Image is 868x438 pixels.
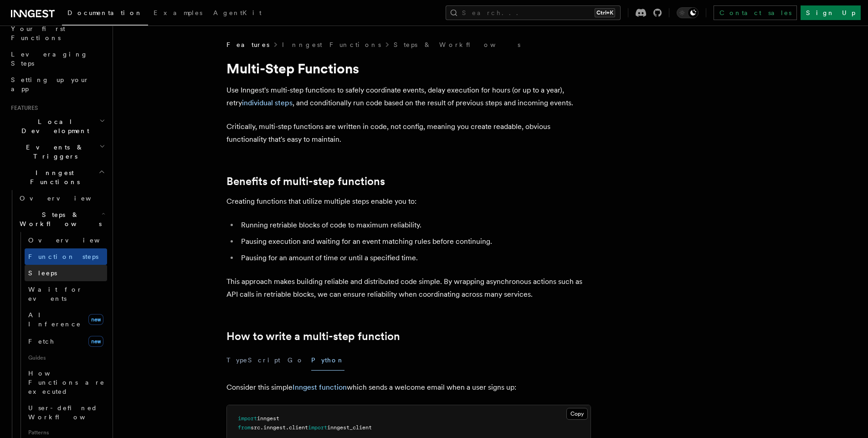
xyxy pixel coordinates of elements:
[714,5,797,20] a: Contact sales
[238,415,257,422] span: import
[286,424,289,431] span: .
[226,195,591,208] p: Creating functions that utilize multiple steps enable you to:
[16,210,102,228] span: Steps & Workflows
[801,5,861,20] a: Sign Up
[154,9,202,16] span: Examples
[7,104,38,112] span: Features
[263,424,286,431] span: inngest
[16,206,107,232] button: Steps & Workflows
[308,424,327,431] span: import
[311,350,344,371] button: Python
[148,3,208,25] a: Examples
[7,165,107,190] button: Inngest Functions
[226,84,591,109] p: Use Inngest's multi-step functions to safely coordinate events, delay execution for hours (or up ...
[226,381,591,394] p: Consider this simple which sends a welcome email when a user signs up:
[28,404,110,421] span: User-defined Workflows
[25,365,107,400] a: How Functions are executed
[25,332,107,350] a: Fetchnew
[11,51,88,67] span: Leveraging Steps
[25,232,107,248] a: Overview
[25,400,107,425] a: User-defined Workflows
[327,424,372,431] span: inngest_client
[25,307,107,332] a: AI Inferencenew
[226,60,591,77] h1: Multi-Step Functions
[28,370,105,395] span: How Functions are executed
[446,5,621,20] button: Search...Ctrl+K
[208,3,267,25] a: AgentKit
[28,253,98,260] span: Function steps
[25,350,107,365] span: Guides
[226,120,591,146] p: Critically, multi-step functions are written in code, not config, meaning you create readable, ob...
[238,424,251,431] span: from
[25,248,107,265] a: Function steps
[11,76,89,93] span: Setting up your app
[226,275,591,301] p: This approach makes building reliable and distributed code simple. By wrapping asynchronous actio...
[226,350,280,371] button: TypeScript
[595,8,615,17] kbd: Ctrl+K
[238,219,591,232] li: Running retriable blocks of code to maximum reliability.
[7,21,107,46] a: Your first Functions
[282,40,381,49] a: Inngest Functions
[213,9,262,16] span: AgentKit
[260,424,263,431] span: .
[25,281,107,307] a: Wait for events
[7,113,107,139] button: Local Development
[7,117,99,135] span: Local Development
[67,9,143,16] span: Documentation
[7,72,107,97] a: Setting up your app
[293,383,347,392] a: Inngest function
[28,338,55,345] span: Fetch
[16,190,107,206] a: Overview
[226,40,269,49] span: Features
[288,350,304,371] button: Go
[28,269,57,277] span: Sleeps
[257,415,279,422] span: inngest
[226,330,400,343] a: How to write a multi-step function
[28,286,82,302] span: Wait for events
[394,40,520,49] a: Steps & Workflows
[62,3,148,26] a: Documentation
[242,98,293,107] a: individual steps
[7,143,99,161] span: Events & Triggers
[566,408,588,420] button: Copy
[28,237,122,244] span: Overview
[7,139,107,165] button: Events & Triggers
[88,314,103,325] span: new
[25,265,107,281] a: Sleeps
[20,195,113,202] span: Overview
[251,424,260,431] span: src
[88,336,103,347] span: new
[226,175,385,188] a: Benefits of multi-step functions
[238,235,591,248] li: Pausing execution and waiting for an event matching rules before continuing.
[28,311,81,328] span: AI Inference
[7,168,98,186] span: Inngest Functions
[289,424,308,431] span: client
[7,46,107,72] a: Leveraging Steps
[238,252,591,264] li: Pausing for an amount of time or until a specified time.
[677,7,699,18] button: Toggle dark mode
